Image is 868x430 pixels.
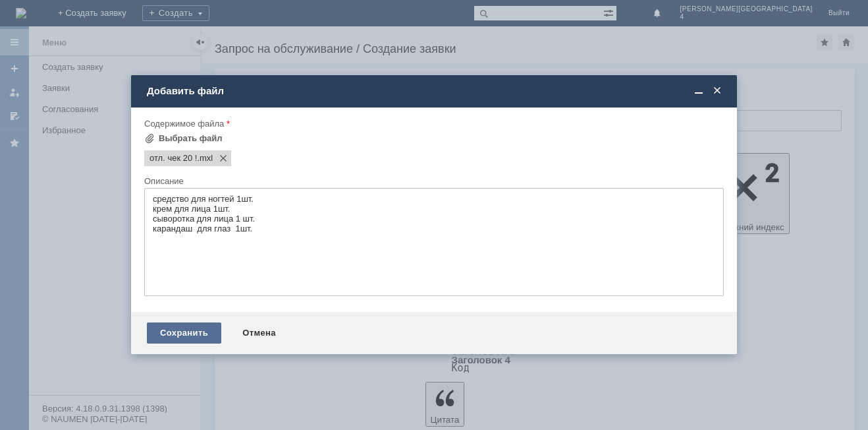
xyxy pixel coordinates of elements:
[5,5,192,16] div: Прошу вас отложить отложенный чек!
[144,119,721,128] div: Содержимое файла
[147,85,724,97] div: Добавить файл
[144,177,721,185] div: Описание
[711,85,724,97] span: Закрыть
[197,153,213,164] span: отл. чек 20 !.mxl
[149,153,197,164] span: отл. чек 20 !.mxl
[159,133,223,144] div: Выбрать файл
[692,85,705,97] span: Свернуть (Ctrl + M)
